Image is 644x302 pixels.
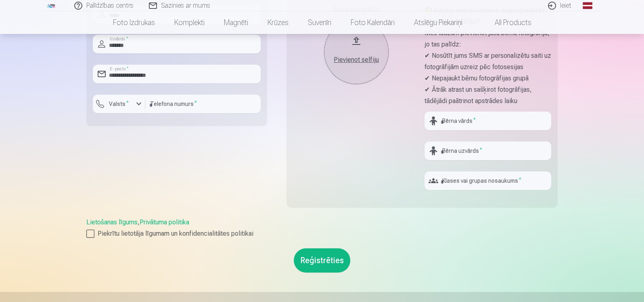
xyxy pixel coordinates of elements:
[93,95,145,113] button: Valsts*
[424,84,551,107] p: ✔ Ātrāk atrast un sašķirot fotogrāfijas, tādējādi paātrinot apstrādes laiku
[332,55,381,65] div: Pievienot selfiju
[294,248,350,272] button: Reģistrēties
[298,11,341,34] a: Suvenīri
[165,11,214,34] a: Komplekti
[140,218,189,226] a: Privātuma politika
[47,3,56,8] img: /fa1
[341,11,404,34] a: Foto kalendāri
[86,218,558,239] div: ,
[472,11,541,34] a: All products
[324,19,389,84] button: Pievienot selfiju
[86,229,558,239] label: Piekrītu lietotāja līgumam un konfidencialitātes politikai
[214,11,258,34] a: Magnēti
[424,50,551,73] p: ✔ Nosūtīt jums SMS ar personalizētu saiti uz fotogrāfijām uzreiz pēc fotosesijas
[86,218,138,226] a: Lietošanas līgums
[258,11,298,34] a: Krūzes
[424,27,551,50] p: Mēs lūdzam pievienot jūsu bērna fotogrāfiju, jo tas palīdz:
[103,11,165,34] a: Foto izdrukas
[106,100,132,108] label: Valsts
[404,11,472,34] a: Atslēgu piekariņi
[424,73,551,84] p: ✔ Nepajaukt bērnu fotogrāfijas grupā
